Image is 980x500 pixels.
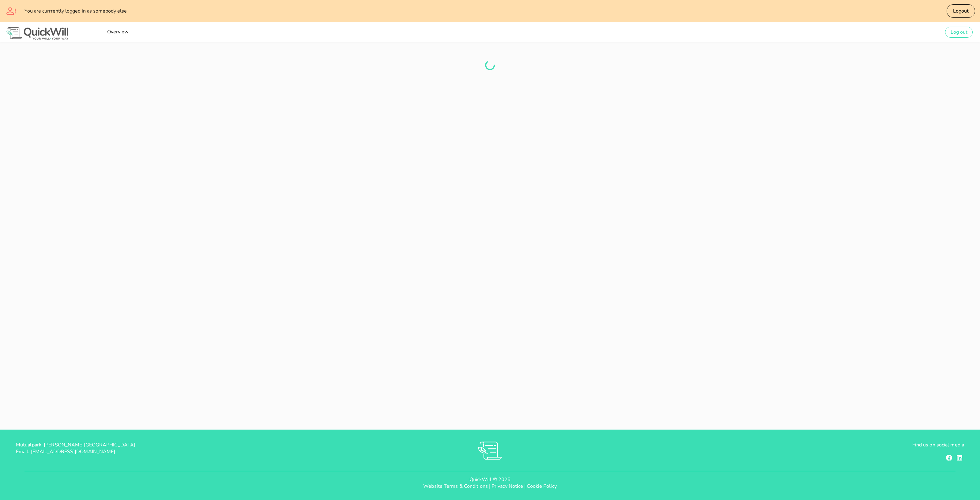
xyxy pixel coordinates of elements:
p: Find us on social media [648,442,964,448]
span: Overview [107,28,129,35]
button: Log out [945,27,973,38]
span: Logout [953,8,969,14]
span: | [524,483,526,490]
img: Logo [5,26,70,41]
span: | [489,483,490,490]
p: QuickWill © 2025 [5,476,975,483]
span: Mutualpark, [PERSON_NAME][GEOGRAPHIC_DATA] [16,442,135,448]
a: Overview [105,26,130,38]
span: Email: [EMAIL_ADDRESS][DOMAIN_NAME] [16,448,115,455]
a: Cookie Policy [527,483,556,490]
a: Website Terms & Conditions [423,483,488,490]
a: Privacy Notice [492,483,523,490]
div: You are currrently logged in as somebody else [24,8,522,14]
button: Logout [947,4,975,18]
img: RVs0sauIwKhMoGR03FLGkjXSOVwkZRnQsltkF0QxpTsornXsmh1o7vbL94pqF3d8sZvAAAAAElFTkSuQmCC [478,442,502,460]
span: Log out [950,29,967,36]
